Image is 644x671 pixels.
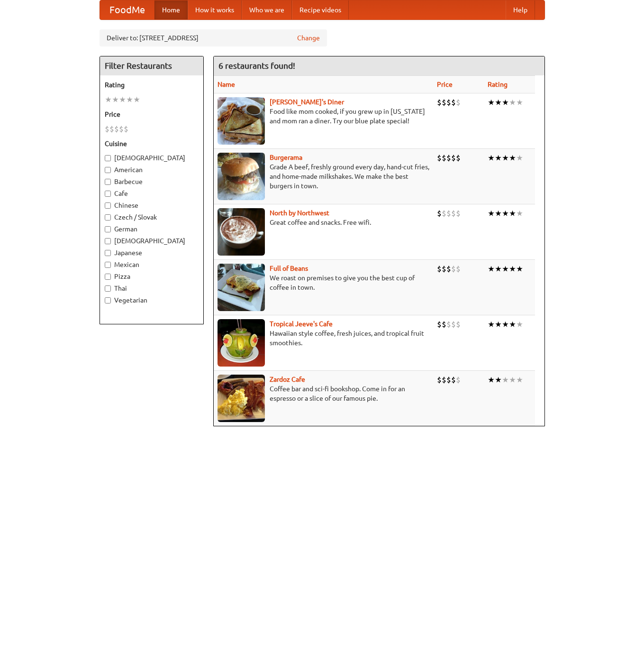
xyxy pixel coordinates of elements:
[516,208,523,219] li: ★
[124,124,128,134] li: $
[105,201,199,210] label: Chinese
[105,250,111,256] input: Japanese
[495,264,502,274] li: ★
[105,191,111,197] input: Cafe
[105,295,199,305] label: Vegetarian
[242,0,292,19] a: Who we are
[488,153,495,163] li: ★
[451,375,456,385] li: $
[516,153,523,163] li: ★
[218,375,265,422] img: zardoz.jpg
[509,375,516,385] li: ★
[509,319,516,330] li: ★
[456,208,461,219] li: $
[516,97,523,108] li: ★
[456,375,461,385] li: $
[437,375,442,385] li: $
[437,81,453,88] a: Price
[270,209,329,217] a: North by Northwest
[442,208,446,219] li: $
[502,208,509,219] li: ★
[105,165,199,175] label: American
[502,375,509,385] li: ★
[218,384,429,403] p: Coffee bar and sci-fi bookshop. Come in for an espresso or a slice of our famous pie.
[105,284,199,293] label: Thai
[297,33,320,43] a: Change
[105,260,199,269] label: Mexican
[437,208,442,219] li: $
[488,81,508,88] a: Rating
[442,153,446,163] li: $
[442,375,446,385] li: $
[105,214,111,221] input: Czech / Slovak
[451,264,456,274] li: $
[126,94,133,105] li: ★
[105,110,199,119] h5: Price
[105,94,112,105] li: ★
[105,179,111,185] input: Barbecue
[112,94,119,105] li: ★
[502,97,509,108] li: ★
[442,97,446,108] li: $
[218,329,429,348] p: Hawaiian style coffee, fresh juices, and tropical fruit smoothies.
[105,224,199,234] label: German
[218,218,429,227] p: Great coffee and snacks. Free wifi.
[100,29,327,46] div: Deliver to: [STREET_ADDRESS]
[218,208,265,256] img: north.jpg
[456,153,461,163] li: $
[270,154,302,161] a: Burgerama
[502,153,509,163] li: ★
[105,80,199,90] h5: Rating
[446,264,451,274] li: $
[105,274,111,280] input: Pizza
[270,98,344,106] b: [PERSON_NAME]'s Diner
[270,376,305,383] b: Zardoz Cafe
[495,319,502,330] li: ★
[456,264,461,274] li: $
[105,139,199,148] h5: Cuisine
[451,153,456,163] li: $
[105,124,109,134] li: $
[119,94,126,105] li: ★
[437,319,442,330] li: $
[100,56,203,75] h4: Filter Restaurants
[218,273,429,292] p: We roast on premises to give you the best cup of coffee in town.
[516,264,523,274] li: ★
[188,0,242,19] a: How it works
[218,162,429,191] p: Grade A beef, freshly ground every day, hand-cut fries, and home-made milkshakes. We make the bes...
[105,262,111,268] input: Mexican
[442,319,446,330] li: $
[495,153,502,163] li: ★
[488,97,495,108] li: ★
[270,320,333,328] a: Tropical Jeeve's Cafe
[509,264,516,274] li: ★
[509,97,516,108] li: ★
[218,264,265,311] img: beans.jpg
[488,208,495,219] li: ★
[509,153,516,163] li: ★
[105,153,199,163] label: [DEMOGRAPHIC_DATA]
[437,97,442,108] li: $
[218,81,235,88] a: Name
[451,208,456,219] li: $
[292,0,349,19] a: Recipe videos
[437,153,442,163] li: $
[446,319,451,330] li: $
[451,97,456,108] li: $
[270,265,308,272] a: Full of Beans
[105,177,199,186] label: Barbecue
[218,319,265,367] img: jeeves.jpg
[218,107,429,126] p: Food like mom cooked, if you grew up in [US_STATE] and mom ran a diner. Try our blue plate special!
[105,285,111,292] input: Thai
[495,375,502,385] li: ★
[516,319,523,330] li: ★
[105,202,111,209] input: Chinese
[446,375,451,385] li: $
[105,248,199,257] label: Japanese
[133,94,140,105] li: ★
[105,167,111,173] input: American
[495,97,502,108] li: ★
[105,189,199,198] label: Cafe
